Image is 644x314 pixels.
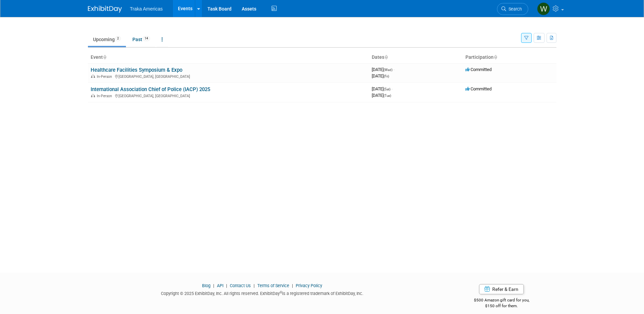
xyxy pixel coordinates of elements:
img: In-Person Event [91,74,95,78]
div: $150 off for them. [447,303,556,309]
span: | [224,283,229,288]
sup: ® [280,291,282,294]
span: - [391,86,392,91]
span: Search [506,6,522,12]
a: Contact Us [230,283,251,288]
span: [DATE] [372,93,391,98]
a: International Association Chief of Police (IACP) 2025 [91,86,210,92]
span: Traka Americas [130,6,163,12]
span: Committed [465,67,492,72]
span: 14 [143,36,150,41]
div: Copyright © 2025 ExhibitDay, Inc. All rights reserved. ExhibitDay is a registered trademark of Ex... [88,289,437,297]
span: (Wed) [384,68,392,72]
span: In-Person [97,94,114,98]
a: Blog [202,283,210,288]
a: API [217,283,223,288]
span: | [290,283,295,288]
a: Sort by Event Name [103,54,106,60]
span: (Sat) [384,87,390,91]
span: (Tue) [384,94,391,98]
span: [DATE] [372,86,392,91]
img: In-Person Event [91,94,95,97]
span: [DATE] [372,67,394,72]
span: [DATE] [372,73,389,78]
a: Search [497,3,528,15]
th: Participation [463,52,556,63]
div: $500 Amazon gift card for you, [447,293,556,309]
a: Upcoming2 [88,33,126,46]
a: Healthcare Facilities Symposium & Expo [91,67,182,73]
span: 2 [115,36,121,41]
a: Sort by Start Date [384,54,388,60]
th: Dates [369,52,463,63]
a: Terms of Service [257,283,289,288]
span: - [393,67,394,72]
a: Sort by Participation Type [494,54,497,60]
span: In-Person [97,74,114,79]
span: Committed [465,86,492,91]
a: Privacy Policy [296,283,322,288]
span: (Fri) [384,74,389,78]
img: ExhibitDay [88,6,122,13]
span: | [211,283,216,288]
span: | [252,283,256,288]
div: [GEOGRAPHIC_DATA], [GEOGRAPHIC_DATA] [91,93,366,98]
img: William Knowles [537,2,550,15]
a: Refer & Earn [479,284,524,294]
a: Past14 [127,33,155,46]
div: [GEOGRAPHIC_DATA], [GEOGRAPHIC_DATA] [91,73,366,79]
th: Event [88,52,369,63]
